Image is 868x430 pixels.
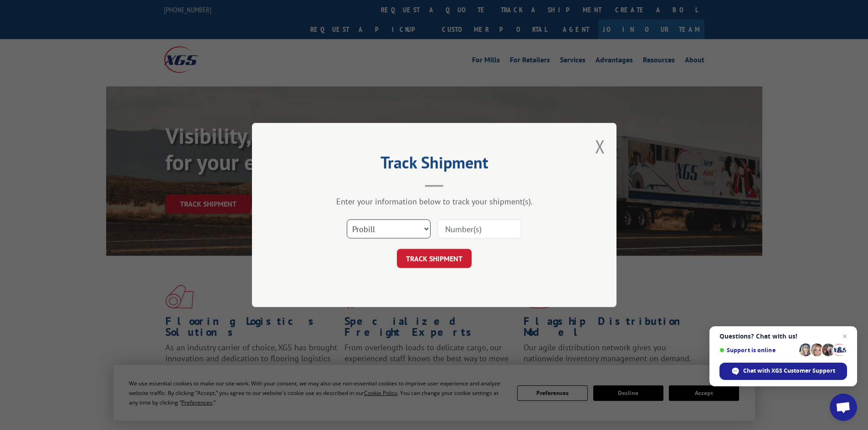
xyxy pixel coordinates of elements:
[397,249,472,268] button: TRACK SHIPMENT
[719,333,847,340] span: Questions? Chat with us!
[719,363,847,380] div: Chat with XGS Customer Support
[719,347,796,354] span: Support is online
[839,331,850,342] span: Close chat
[437,219,521,238] input: Number(s)
[743,367,835,375] span: Chat with XGS Customer Support
[830,394,857,421] div: Open chat
[298,196,571,207] div: Enter your information below to track your shipment(s).
[298,156,571,173] h2: Track Shipment
[595,134,605,158] button: Close modal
